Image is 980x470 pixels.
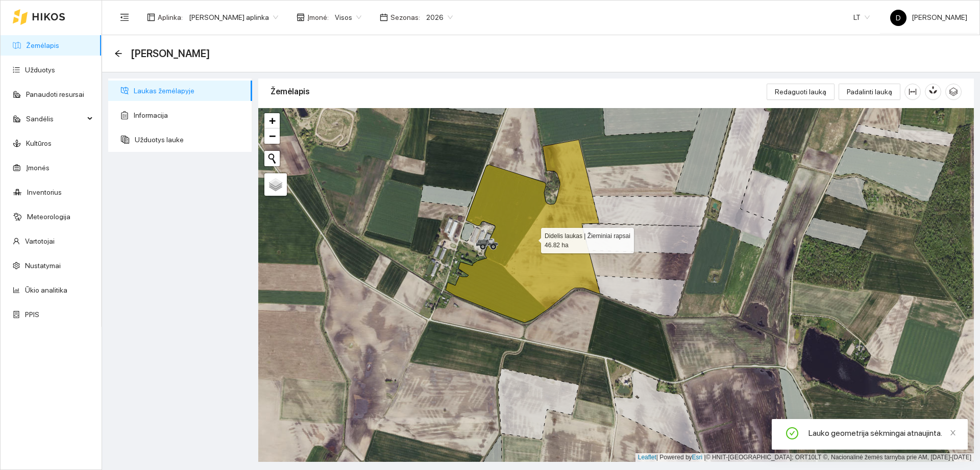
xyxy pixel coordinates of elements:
[839,88,900,96] a: Padalinti lauką
[26,164,50,172] a: Įmonės
[905,88,920,96] span: column-width
[264,128,280,144] a: Zoom out
[380,13,388,21] span: calendar
[114,49,122,58] span: arrow-left
[847,86,892,97] span: Padalinti lauką
[271,77,767,106] div: Žemėlapis
[25,237,55,245] a: Vartotojai
[25,310,39,319] a: PPIS
[264,113,280,128] a: Zoom in
[426,10,453,25] span: 2026
[147,13,155,21] span: layout
[189,10,278,25] span: Donato Grakausko aplinka
[269,114,276,127] span: +
[26,109,84,129] span: Sandėlis
[134,81,244,101] span: Laukas žemėlapyje
[134,105,244,125] span: Informacija
[767,84,835,100] button: Redaguoti lauką
[775,86,826,97] span: Redaguoti lauką
[269,129,276,142] span: −
[692,454,703,461] a: Esri
[297,13,305,21] span: shop
[896,10,901,26] span: D
[120,13,129,22] span: menu-fold
[264,151,280,166] button: Initiate a new search
[114,49,122,58] div: Atgal
[264,173,287,196] a: Layers
[839,84,900,100] button: Padalinti lauką
[26,41,59,49] a: Žemėlapis
[949,429,957,436] span: close
[390,12,420,23] span: Sezonas :
[853,10,870,25] span: LT
[131,45,210,62] span: Didelis laukas
[26,139,52,147] a: Kultūros
[114,7,135,28] button: menu-fold
[904,84,921,100] button: column-width
[635,453,974,462] div: | Powered by © HNIT-[GEOGRAPHIC_DATA]; ORT10LT ©, Nacionalinė žemės tarnyba prie AM, [DATE]-[DATE]
[158,12,183,23] span: Aplinka :
[25,66,55,74] a: Užduotys
[808,427,955,439] div: Lauko geometrija sėkmingai atnaujinta.
[26,90,84,98] a: Panaudoti resursai
[27,213,70,221] a: Meteorologija
[890,13,967,21] span: [PERSON_NAME]
[25,262,61,270] a: Nustatymai
[307,12,329,23] span: Įmonė :
[335,10,361,25] span: Visos
[786,427,798,441] span: check-circle
[767,88,835,96] a: Redaguoti lauką
[638,454,656,461] a: Leaflet
[25,286,67,294] a: Ūkio analitika
[27,188,62,196] a: Inventorius
[704,454,706,461] span: |
[135,129,244,150] span: Užduotys lauke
